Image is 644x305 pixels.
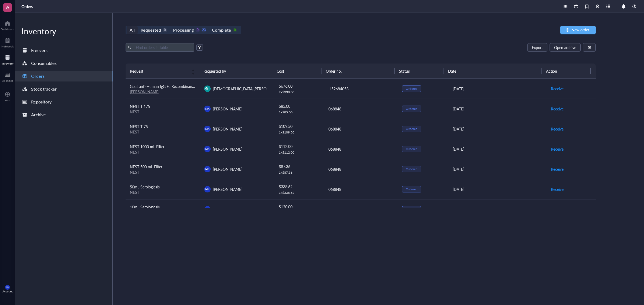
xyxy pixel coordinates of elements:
div: 1 x $ 109.50 [279,130,319,135]
div: [DATE] [453,126,542,132]
a: Dashboard [1,19,14,31]
span: MK [205,107,209,110]
span: MK [205,187,209,191]
button: Receive [551,105,564,113]
span: 50mL Serologicals [130,184,160,189]
div: Consumables [31,59,57,67]
input: Find orders in table [134,43,192,51]
div: 1 x $ 338.62 [279,191,319,195]
div: 1 x $ 87.36 [279,170,319,175]
div: $ 676.00 [279,83,319,89]
button: Receive [551,185,564,194]
span: MK [205,207,209,211]
div: 1 x $ 85.00 [279,110,319,114]
div: $ 85.00 [279,103,319,109]
td: 068848 [324,159,398,179]
a: Stock tracker [15,84,112,94]
span: A [6,3,9,10]
a: Analytics [2,70,13,82]
span: NEST 1000 mL Filter [130,144,164,149]
a: Freezers [15,45,112,56]
span: [PERSON_NAME] [194,86,220,91]
a: [PERSON_NAME] [130,89,159,94]
div: 1 x $ 112.00 [279,150,319,155]
span: Receive [551,146,563,152]
button: Receive [551,145,564,153]
a: Orders [15,71,112,81]
div: Ordered [406,107,418,111]
div: Processing [173,26,194,34]
button: Receive [551,205,564,214]
a: Inventory [2,53,13,65]
span: Receive [551,206,563,212]
div: Stock tracker [31,85,57,93]
div: Add [5,99,10,102]
th: Date [444,64,542,79]
span: Request [130,68,188,74]
a: Consumables [15,58,112,69]
div: 068848 [328,106,394,112]
a: Orders [21,4,34,9]
button: New order [560,26,596,34]
span: MK [205,127,209,131]
th: Action [542,64,591,79]
div: NEST [130,150,196,154]
div: Archive [31,111,46,118]
button: Open archive [550,43,581,52]
div: 068848 [328,146,394,152]
span: Receive [551,186,563,192]
div: NEST [130,170,196,174]
div: 068848 [328,126,394,132]
div: 068848 [328,166,394,172]
span: [PERSON_NAME] [213,106,242,111]
div: NEST [130,129,196,134]
td: 068848 [324,179,398,199]
div: Repository [31,98,52,106]
div: NEST [130,109,196,114]
span: Goat anti-Human IgG Fc Recombinant Secondary Antibody, Alexa [MEDICAL_DATA]™ 647 [130,84,280,89]
span: [PERSON_NAME] [213,207,242,212]
button: Receive [551,125,564,133]
div: NEST [130,190,196,195]
span: Receive [551,86,563,92]
div: [DATE] [453,106,542,112]
div: Freezers [31,47,47,54]
th: Status [395,64,444,79]
div: [DATE] [453,146,542,152]
td: 068848 [324,99,398,119]
span: NEST T-75 [130,124,148,129]
div: [DATE] [453,166,542,172]
span: New order [572,28,589,32]
button: Export [527,43,547,52]
div: H52684053 [328,86,394,92]
div: Ordered [406,87,418,91]
div: [DATE] [453,186,542,192]
th: Cost [272,64,321,79]
span: NEST T-175 [130,104,150,109]
div: Requested [141,26,161,34]
span: Receive [551,106,563,112]
span: 10mL Serologicals [130,204,160,210]
div: Inventory [2,62,13,65]
div: 2 x $ 338.00 [279,90,319,94]
div: Account [2,290,13,293]
div: $ 112.00 [279,143,319,149]
td: 068848 [324,139,398,159]
a: Notebook [1,36,14,48]
span: Receive [551,126,563,132]
span: MK [205,147,209,151]
button: Receive [551,165,564,173]
a: Archive [15,109,112,120]
div: [DATE] [453,206,542,212]
div: $ 109.50 [279,123,319,129]
div: $ 87.36 [279,163,319,169]
span: Receive [551,166,563,172]
div: Orders [31,72,45,80]
td: 068848 [324,119,398,139]
div: Ordered [406,127,418,131]
div: Ordered [406,187,418,191]
th: Requested by [199,64,273,79]
span: NEST 500 mL Filter [130,164,162,169]
div: 068848 [328,186,394,192]
div: $ 120.00 [279,204,319,210]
